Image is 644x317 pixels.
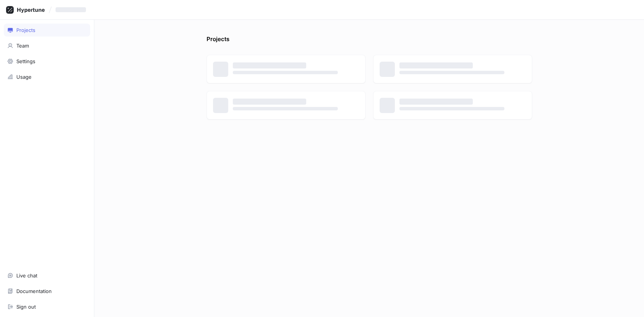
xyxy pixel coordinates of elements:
[233,62,307,68] span: ‌
[4,39,90,52] a: Team
[56,7,86,12] span: ‌
[4,70,90,83] a: Usage
[16,74,32,80] div: Usage
[16,288,52,294] div: Documentation
[207,35,229,47] p: Projects
[233,71,338,74] span: ‌
[4,24,90,37] a: Projects
[16,27,35,33] div: Projects
[399,62,473,68] span: ‌
[233,99,307,105] span: ‌
[399,71,505,74] span: ‌
[16,58,35,64] div: Settings
[16,43,29,49] div: Team
[233,107,338,110] span: ‌
[16,272,37,279] div: Live chat
[52,3,92,16] button: ‌
[16,304,36,310] div: Sign out
[399,107,505,110] span: ‌
[4,285,90,298] a: Documentation
[4,55,90,68] a: Settings
[399,99,473,105] span: ‌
